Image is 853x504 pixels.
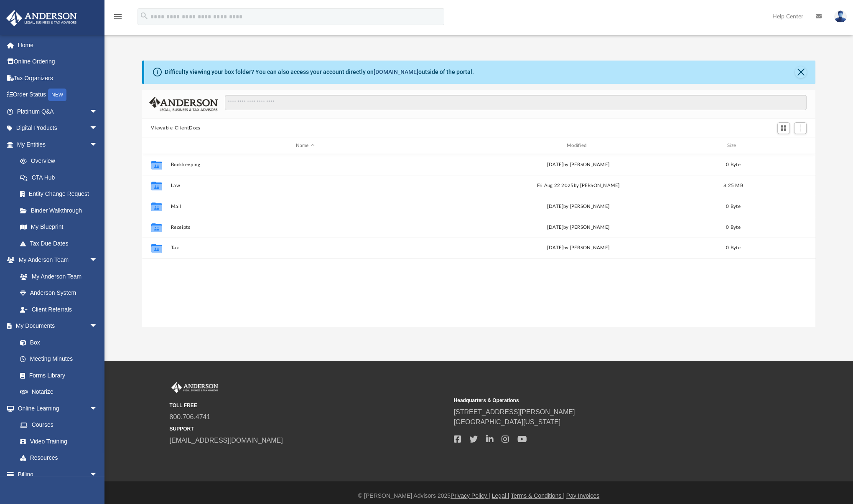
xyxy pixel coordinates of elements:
[4,10,79,26] img: Anderson Advisors Platinum Portal
[171,246,440,251] button: Tax
[443,224,713,231] div: [DATE] by [PERSON_NAME]
[6,252,106,268] a: My Anderson Teamarrow_drop_down
[6,400,106,417] a: Online Learningarrow_drop_down
[443,244,713,252] div: [DATE] by [PERSON_NAME]
[104,491,853,500] div: © [PERSON_NAME] Advisors 2025
[12,450,106,466] a: Resources
[716,142,750,149] div: Size
[12,433,102,450] a: Video Training
[145,142,166,149] div: id
[12,202,110,219] a: Binder Walkthrough
[443,203,713,210] div: [DATE] by [PERSON_NAME]
[777,122,790,134] button: Switch to Grid View
[89,318,106,335] span: arrow_drop_down
[726,162,741,167] span: 0 Byte
[6,86,110,104] a: Order StatusNEW
[794,122,807,134] button: Add
[12,384,106,400] a: Notarize
[12,153,110,170] a: Overview
[12,417,106,433] a: Courses
[726,246,741,250] span: 0 Byte
[12,219,106,236] a: My Blueprint
[451,492,490,499] a: Privacy Policy |
[492,492,509,499] a: Legal |
[171,183,440,188] button: Law
[170,413,211,420] a: 800.706.4741
[6,37,110,53] a: Home
[89,466,106,483] span: arrow_drop_down
[89,103,106,120] span: arrow_drop_down
[12,235,110,252] a: Tax Due Dates
[171,162,440,167] button: Bookkeeping
[374,68,418,75] a: [DOMAIN_NAME]
[48,89,66,101] div: NEW
[12,301,106,318] a: Client Referrals
[89,400,106,417] span: arrow_drop_down
[454,397,732,404] small: Headquarters & Operations
[6,466,110,483] a: Billingarrow_drop_down
[12,186,110,203] a: Entity Change Request
[170,402,448,409] small: TOLL FREE
[723,183,743,188] span: 8.25 MB
[6,120,110,137] a: Digital Productsarrow_drop_down
[454,418,561,425] a: [GEOGRAPHIC_DATA][US_STATE]
[171,204,440,209] button: Mail
[225,95,806,111] input: Search files and folders
[566,492,599,499] a: Pay Invoices
[511,492,565,499] a: Terms & Conditions |
[165,68,474,76] div: Difficulty viewing your box folder? You can also access your account directly on outside of the p...
[89,252,106,269] span: arrow_drop_down
[6,103,110,120] a: Platinum Q&Aarrow_drop_down
[170,142,440,149] div: Name
[754,142,812,149] div: id
[12,351,106,367] a: Meeting Minutes
[89,136,106,153] span: arrow_drop_down
[443,142,713,149] div: Modified
[89,120,106,137] span: arrow_drop_down
[170,425,448,433] small: SUPPORT
[12,334,102,351] a: Box
[6,70,110,86] a: Tax Organizers
[142,154,816,327] div: grid
[12,367,102,384] a: Forms Library
[443,161,713,169] div: [DATE] by [PERSON_NAME]
[726,204,741,209] span: 0 Byte
[12,268,102,285] a: My Anderson Team
[454,408,575,415] a: [STREET_ADDRESS][PERSON_NAME]
[726,225,741,230] span: 0 Byte
[834,10,847,23] img: User Pic
[6,53,110,70] a: Online Ordering
[6,136,110,153] a: My Entitiesarrow_drop_down
[140,11,149,20] i: search
[171,225,440,230] button: Receipts
[151,124,200,132] button: Viewable-ClientDocs
[12,169,110,186] a: CTA Hub
[12,285,106,301] a: Anderson System
[170,382,220,393] img: Anderson Advisors Platinum Portal
[795,66,807,78] button: Close
[6,318,106,334] a: My Documentsarrow_drop_down
[443,182,713,190] div: Fri Aug 22 2025 by [PERSON_NAME]
[170,437,283,444] a: [EMAIL_ADDRESS][DOMAIN_NAME]
[113,16,123,22] a: menu
[113,12,123,22] i: menu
